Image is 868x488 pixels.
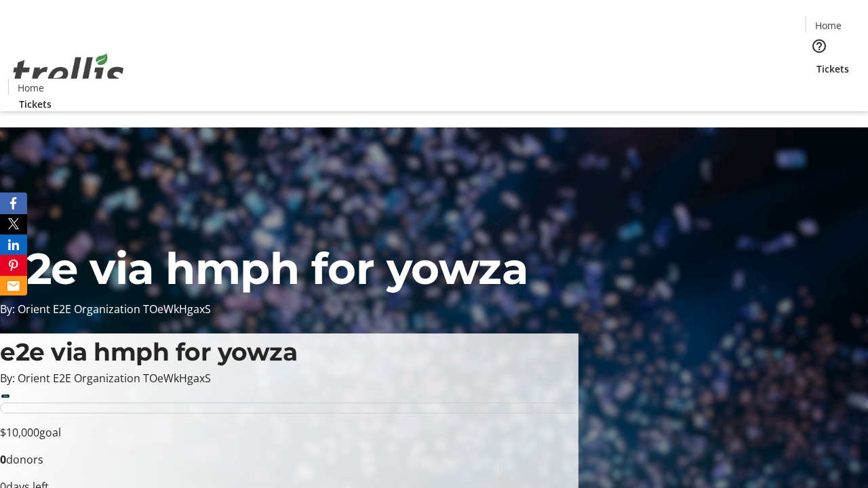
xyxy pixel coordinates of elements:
button: Cart [806,76,833,103]
span: Tickets [19,97,52,111]
a: Tickets [806,62,860,76]
a: Home [9,81,52,95]
button: Help [806,33,833,60]
span: Tickets [816,62,849,76]
a: Home [806,18,850,33]
span: Home [815,18,842,33]
a: Tickets [8,97,62,111]
img: Orient E2E Organization TOeWkHgaxS's Logo [8,39,129,106]
span: Home [18,81,44,95]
